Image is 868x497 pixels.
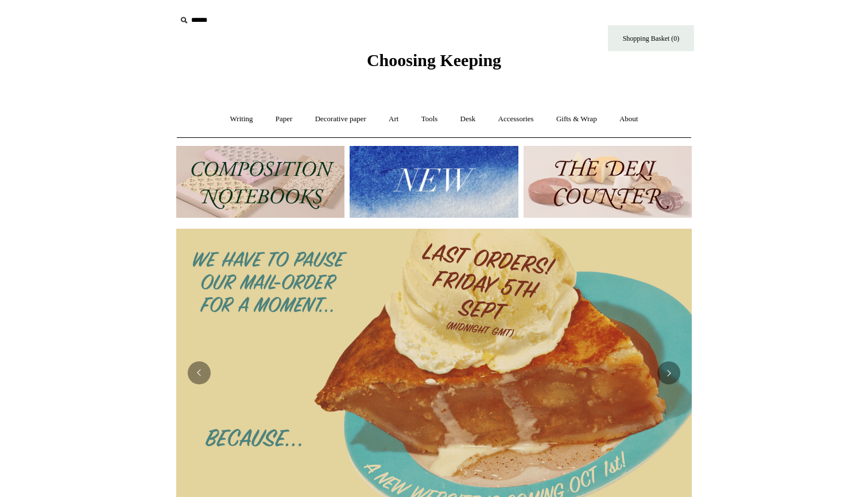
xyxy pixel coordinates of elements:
a: Accessories [488,104,544,134]
a: Paper [265,104,303,134]
a: Shopping Basket (0) [608,25,694,51]
span: Choosing Keeping [367,51,501,70]
img: 202302 Composition ledgers.jpg__PID:69722ee6-fa44-49dd-a067-31375e5d54ec [176,146,344,218]
img: New.jpg__PID:f73bdf93-380a-4a35-bcfe-7823039498e1 [350,146,518,218]
a: Tools [411,104,448,134]
a: Decorative paper [305,104,377,134]
img: The Deli Counter [524,146,692,218]
a: Gifts & Wrap [546,104,607,134]
button: Next [657,361,680,384]
a: Choosing Keeping [367,60,501,68]
button: Previous [188,361,211,384]
a: Writing [220,104,263,134]
a: About [609,104,649,134]
a: Art [378,104,409,134]
a: Desk [450,104,486,134]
